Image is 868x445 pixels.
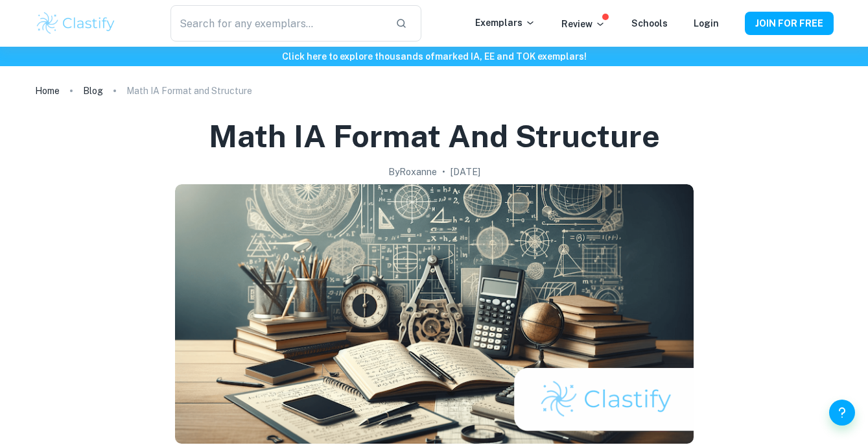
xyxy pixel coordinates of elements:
h2: By Roxanne [388,165,437,179]
a: Home [35,82,60,100]
input: Search for any exemplars... [170,5,384,42]
img: Math IA Format and Structure cover image [175,184,694,444]
a: Schools [631,18,668,29]
button: JOIN FOR FREE [745,12,834,35]
a: Login [694,18,719,29]
button: Help and Feedback [829,400,855,426]
p: • [442,165,445,179]
img: Clastify logo [35,10,117,36]
p: Review [561,17,605,31]
p: Math IA Format and Structure [126,84,252,98]
h6: Click here to explore thousands of marked IA, EE and TOK exemplars ! [3,49,865,64]
p: Exemplars [475,16,535,30]
a: Blog [83,82,103,100]
h1: Math IA Format and Structure [209,115,660,157]
h2: [DATE] [451,165,480,179]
